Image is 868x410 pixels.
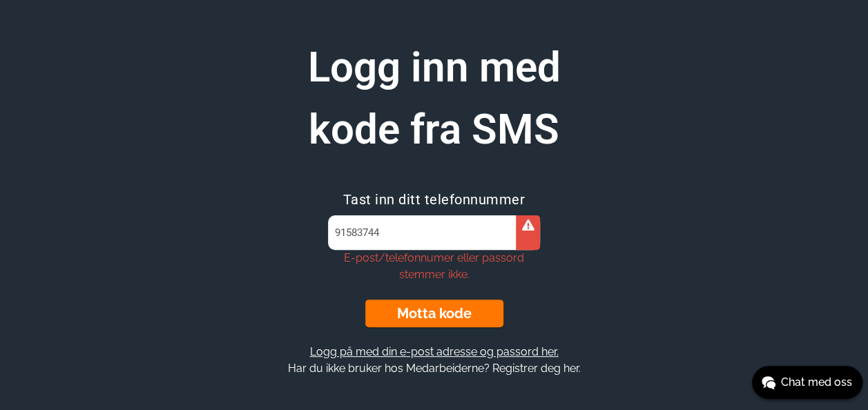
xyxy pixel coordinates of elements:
[284,361,585,375] button: Har du ikke bruker hos Medarbeiderne? Registrer deg her.
[522,219,534,231] i: E-post/telefonnumer eller passord stemmer ikke.
[752,366,862,399] button: Chat med oss
[365,300,503,327] button: Motta kode
[306,344,563,359] button: Logg på med din e-post adresse og passord her.
[328,250,540,283] div: E-post/telefonnumer eller passord stemmer ikke.
[781,374,852,391] span: Chat med oss
[262,37,607,161] h1: Logg inn med kode fra SMS
[343,191,525,208] span: Tast inn ditt telefonnummer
